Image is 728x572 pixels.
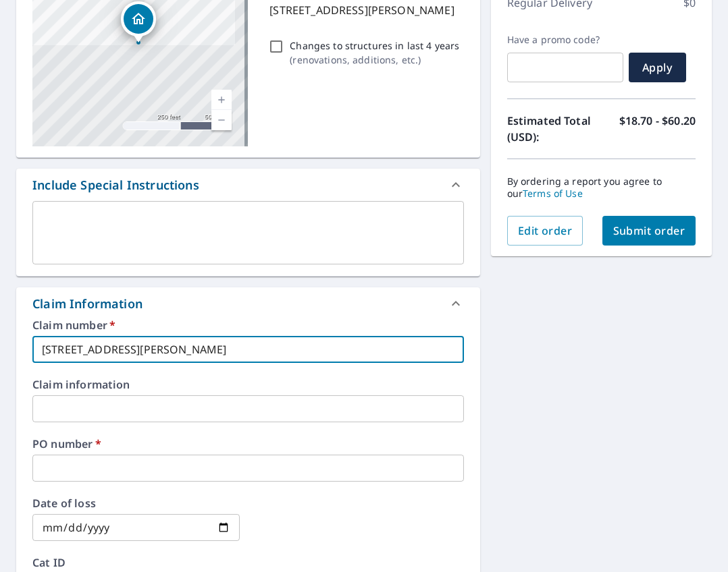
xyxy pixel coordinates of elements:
[32,438,464,449] label: PO number
[16,169,480,201] div: Include Special Instructions
[211,90,232,110] a: Current Level 17, Zoom In
[121,1,156,43] div: Dropped pin, building 1, Residential property, 1967 E Rocklin Dr Sandy, UT 84092
[32,557,464,568] label: Cat ID
[290,53,459,67] p: ( renovations, additions, etc. )
[32,295,142,313] div: Claim Information
[290,38,459,53] p: Changes to structures in last 4 years
[16,287,480,320] div: Claim Information
[211,110,232,130] a: Current Level 17, Zoom Out
[269,2,458,18] p: [STREET_ADDRESS][PERSON_NAME]
[507,175,696,200] p: By ordering a report you agree to our
[523,187,583,200] a: Terms of Use
[602,216,696,246] button: Submit order
[507,113,602,145] p: Estimated Total (USD):
[518,223,573,238] span: Edit order
[507,216,583,246] button: Edit order
[32,379,464,390] label: Claim information
[32,498,240,509] label: Date of loss
[640,60,675,75] span: Apply
[619,113,696,145] p: $18.70 - $60.20
[613,223,685,238] span: Submit order
[32,176,199,194] div: Include Special Instructions
[507,34,623,46] label: Have a promo code?
[32,320,464,331] label: Claim number
[629,53,686,82] button: Apply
